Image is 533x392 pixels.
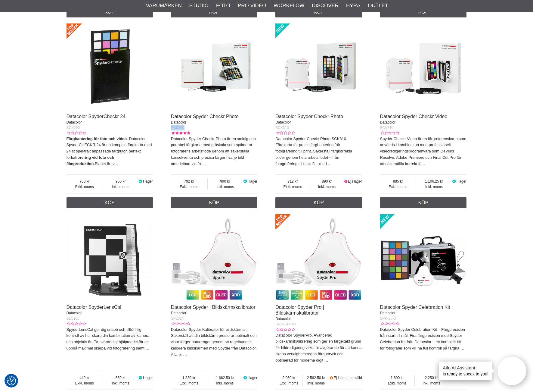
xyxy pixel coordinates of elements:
div: Kundbetyg: 0 [275,327,295,332]
div: Kundbetyg: 0 [275,130,295,136]
span: Ej i lager, beställd [334,376,362,380]
a: Outlet [368,2,388,10]
a: Foto [216,2,230,10]
span: 2 050 [275,375,302,381]
img: Datacolor SpyderCheckr 24 [67,24,153,110]
p: . Datacolor SpyderCHECKR 24 är en kompakt färgkarta med 24 st spektralt anpassade färgrutor, perf... [67,136,153,167]
span: 885 [380,179,416,184]
span: Exkl. moms [67,381,103,386]
a: Köp [275,197,362,208]
p: Datacolor Spyder Kalibrator för bildskärmar. Säkerställ att din bildskärm presterar optimalt och ... [171,327,258,358]
a: Köp [380,197,467,208]
span: Ej i lager [348,179,362,183]
img: Datacolor Spyder Pro | Bildskärmskalibrator [275,214,362,301]
div: Kundbetyg: 5.00 [171,130,190,136]
span: Inkl. moms [310,184,344,190]
a: Pro Video [238,2,266,10]
h4: Aifo AI Assistant [443,365,488,371]
span: 2 250 [415,375,448,381]
span: 950 [103,179,138,184]
span: Inkl. moms [303,381,329,386]
i: I lager [452,179,457,183]
a: Datacolor Spyder Checkr Photo [171,114,239,119]
a: Workflow [274,2,304,10]
a: Köp [380,7,467,17]
strong: Färghantering för foto och video [67,136,127,141]
span: Inkl. moms [103,381,138,386]
p: Datacolor SpyderPro, Avancerad bildskärmskalibrering som ger en färgexakt grund för bildredigerin... [275,332,362,364]
i: I lager [243,179,247,183]
span: Datacolor [171,311,186,315]
span: SCV310 [380,126,394,130]
span: Datacolor [380,311,395,315]
span: 792 [171,179,207,184]
a: … [183,352,187,357]
span: Datacolor [67,311,82,315]
span: SCK310 [275,126,289,130]
a: Hyra [346,2,360,10]
a: Discover [312,2,339,10]
a: … [202,162,206,166]
p: Datacolor Spyder Celebration Kit – Färgprecision från start till mål. Fira färgprecision med Spyd... [380,327,467,352]
a: Köp [171,197,258,208]
span: 1 106.25 [416,179,452,184]
img: Datacolor Spyder Celebration Kit [380,214,467,301]
span: 760 [67,179,103,184]
p: Spyder Checkr Video är en färgreferenskarta som används i kombinaiton med professionell videoredi... [380,136,467,167]
img: Datacolor SpyderLensCal [67,214,153,301]
span: Datacolor [275,120,291,124]
a: … [328,162,332,166]
img: Revisit consent button [7,376,16,385]
span: Datacolor [67,120,82,124]
img: Datacolor Spyder Checkr Video [380,24,467,110]
span: Inkl. moms [103,184,138,190]
span: SPK-25KIT [380,316,398,321]
span: SCK300 [171,126,184,130]
img: Datacolor Spyder Checkr Photo [275,24,362,110]
span: 1 330 [171,375,207,381]
a: Köp [171,7,258,17]
div: Kundbetyg: 0 [171,321,190,327]
span: 550 [103,375,138,381]
span: 2 562.50 [303,375,329,381]
div: Kundbetyg: 0 [380,321,399,327]
span: Exkl. moms [275,381,302,386]
span: 1 662.50 [207,375,243,381]
a: Datacolor Spyder Checkr Video [380,114,448,119]
a: Datacolor SpyderLensCal [67,305,121,310]
span: Exkl. moms [171,184,207,190]
p: Datacolor Spyder Checkr Photo är en smidig och portabel färgkarta med gråskala som optimerar foto... [171,136,258,167]
span: 1 800 [380,375,415,381]
i: Beställd [329,376,334,380]
button: Samtyckesinställningar [7,375,16,386]
div: Kundbetyg: 0 [67,321,86,327]
a: Varumärken [146,2,182,10]
span: Exkl. moms [67,184,103,190]
span: SP2024PRO [275,322,296,326]
span: Inkl. moms [416,184,452,190]
img: Datacolor Spyder Checkr Photo [171,24,258,110]
a: … [146,346,150,350]
span: Datacolor [275,317,291,321]
span: I lager [143,376,153,380]
a: Datacolor Spyder Celebration Kit [380,305,450,310]
a: … [116,162,120,166]
span: Exkl. moms [380,381,415,386]
a: Datacolor Spyder Pro | Bildskärmskalibrator [275,305,324,315]
a: Köp [275,7,362,17]
span: SCK200 [67,126,80,130]
a: Köp [67,7,153,17]
span: I lager [247,376,257,380]
i: I lager [138,179,143,183]
span: Exkl. moms [275,184,310,190]
p: SpyderLensCal ger dig snabb och tillförlitlig kontroll av hur skarp din kombination av kamera och... [67,327,153,352]
p: Datacolor Spyder Checkr Photo SCK310. Färgkarta för precis färghantering från fotografering till ... [275,136,362,167]
span: 440 [67,375,103,381]
span: I lager [247,179,257,183]
div: Kundbetyg: 0 [380,130,399,136]
span: 990 [208,179,243,184]
a: Köp [67,197,153,208]
a: Studio [189,2,209,10]
span: I lager [143,179,153,183]
i: Ej i lager [343,179,348,183]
